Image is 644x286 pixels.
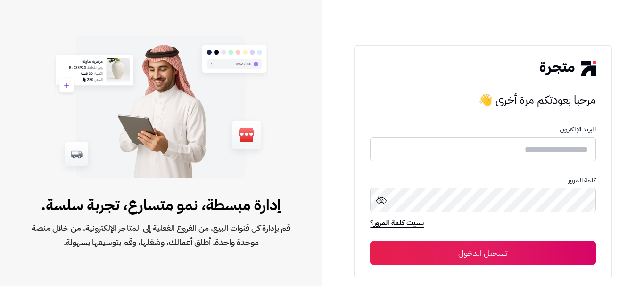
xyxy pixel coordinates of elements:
[370,217,424,230] a: نسيت كلمة المرور؟
[30,194,292,216] span: إدارة مبسطة، نمو متسارع، تجربة سلسة.
[540,61,595,76] img: logo-2.png
[370,126,595,133] p: البريد الإلكترونى
[370,241,595,265] button: تسجيل الدخول
[370,177,595,184] p: كلمة المرور
[370,90,595,109] h3: مرحبا بعودتكم مرة أخرى 👋
[30,221,292,249] span: قم بإدارة كل قنوات البيع، من الفروع الفعلية إلى المتاجر الإلكترونية، من خلال منصة موحدة واحدة. أط...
